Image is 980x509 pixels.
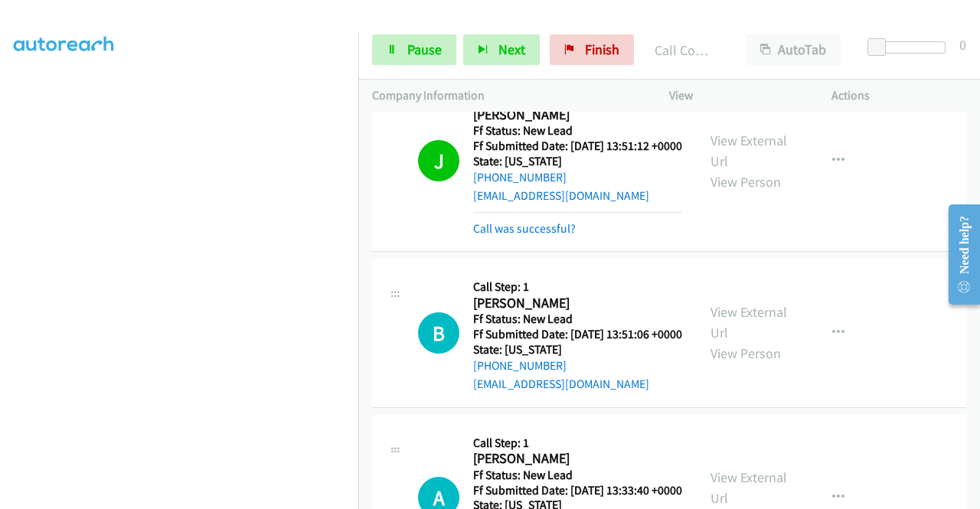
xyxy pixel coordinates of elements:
h1: B [418,312,459,354]
a: [PHONE_NUMBER] [473,358,567,373]
p: View [669,86,804,105]
a: [EMAIL_ADDRESS][DOMAIN_NAME] [473,188,649,203]
h5: Call Step: 1 [473,279,682,295]
span: Pause [407,41,442,58]
a: [EMAIL_ADDRESS][DOMAIN_NAME] [473,377,649,391]
button: Next [463,34,540,65]
iframe: Resource Center [936,194,980,315]
span: Next [498,41,525,58]
a: [PHONE_NUMBER] [473,170,567,184]
div: 0 [959,34,966,55]
a: View Person [710,173,781,191]
p: Company Information [372,86,642,105]
a: Pause [372,34,456,65]
h5: Ff Submitted Date: [DATE] 13:33:40 +0000 [473,483,683,498]
h5: State: [US_STATE] [473,342,682,357]
a: View External Url [710,468,787,507]
a: View External Url [710,132,787,170]
h2: [PERSON_NAME] [473,106,678,124]
h2: [PERSON_NAME] [473,450,678,468]
h5: State: [US_STATE] [473,154,682,169]
p: Actions [831,86,966,105]
h5: Call Step: 1 [473,436,683,451]
h1: J [418,140,459,181]
a: View Person [710,344,781,362]
h5: Ff Submitted Date: [DATE] 13:51:12 +0000 [473,139,682,154]
a: View External Url [710,303,787,341]
div: Delay between calls (in seconds) [875,41,946,54]
button: AutoTab [746,34,841,65]
h2: [PERSON_NAME] [473,295,678,312]
h5: Ff Submitted Date: [DATE] 13:51:06 +0000 [473,327,682,342]
h5: Ff Status: New Lead [473,468,683,483]
h5: Ff Status: New Lead [473,123,682,139]
p: Call Completed [655,40,718,60]
a: Call was successful? [473,221,576,236]
span: Finish [585,41,619,58]
h5: Ff Status: New Lead [473,312,682,327]
a: Finish [550,34,634,65]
